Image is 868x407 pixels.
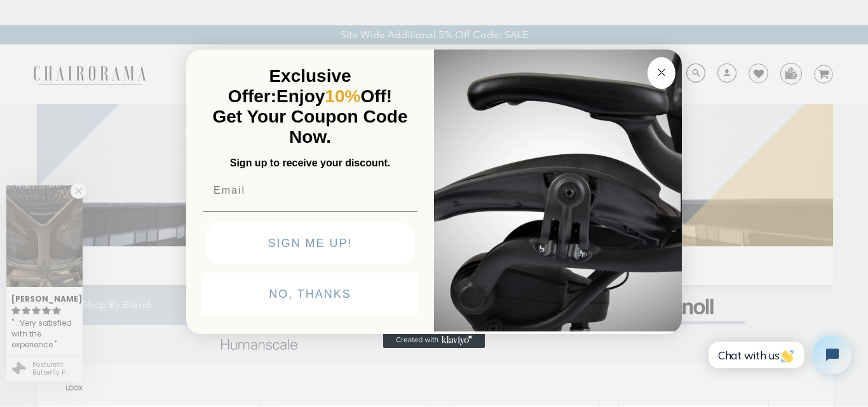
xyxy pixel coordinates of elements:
[648,57,675,89] button: Close dialog
[213,107,408,147] span: Get Your Coupon Code Now.
[203,273,417,315] button: NO, THANKS
[434,47,682,331] img: 92d77583-a095-41f6-84e7-858462e0427a.jpeg
[325,86,360,106] span: 10%
[230,157,390,168] span: Sign up to receive your discount.
[383,333,485,348] a: Created with Klaviyo - opens in a new tab
[695,325,862,385] iframe: Tidio Chat
[203,211,417,211] img: underline
[276,86,392,106] span: Enjoy Off!
[205,222,415,264] button: SIGN ME UP!
[228,66,351,106] span: Exclusive Offer:
[203,178,417,203] input: Email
